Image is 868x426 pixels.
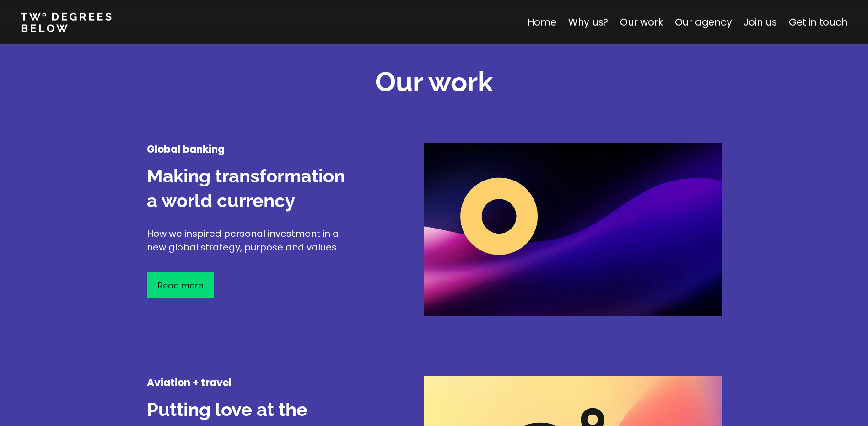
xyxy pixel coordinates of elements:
[147,227,357,254] p: How we inspired personal investment in a new global strategy, purpose and values.
[527,15,556,28] a: Home
[147,143,722,372] a: Global bankingMaking transformation a world currencyHow we inspired personal investment in a new ...
[375,64,493,101] h2: Our work
[789,15,847,28] a: Get in touch
[674,15,732,28] a: Our agency
[744,15,777,28] a: Join us
[620,15,663,28] a: Our work
[158,279,203,292] p: Read more
[147,376,357,390] h4: Aviation + travel
[568,15,608,28] a: Why us?
[147,164,357,213] h3: Making transformation a world currency
[147,143,357,156] h4: Global banking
